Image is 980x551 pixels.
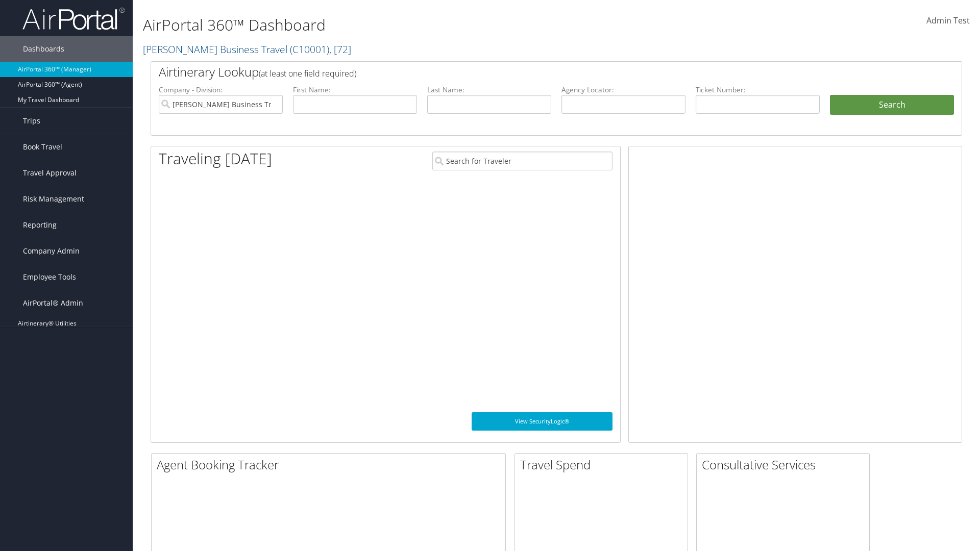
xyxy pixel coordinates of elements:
span: ( C10001 ) [290,42,329,56]
span: Company Admin [23,238,80,264]
span: Dashboards [23,36,64,62]
h2: Airtinerary Lookup [159,63,887,81]
input: Search for Traveler [432,152,612,170]
label: Agency Locator: [561,85,685,95]
span: (at least one field required) [259,68,356,79]
a: Admin Test [926,5,970,37]
span: Book Travel [23,134,62,160]
img: airportal-logo.png [22,7,125,31]
label: Last Name: [427,85,551,95]
a: [PERSON_NAME] Business Travel [143,42,351,56]
h2: Consultative Services [702,456,869,473]
h1: Traveling [DATE] [159,148,272,169]
span: Admin Test [926,15,970,26]
h1: AirPortal 360™ Dashboard [143,14,694,36]
span: Trips [23,108,40,134]
label: First Name: [293,85,417,95]
label: Company - Division: [159,85,283,95]
a: View SecurityLogic® [472,412,612,431]
label: Ticket Number: [696,85,820,95]
span: Employee Tools [23,264,76,290]
h2: Agent Booking Tracker [157,456,505,473]
span: , [ 72 ] [329,42,351,56]
span: Travel Approval [23,160,77,186]
button: Search [830,95,954,115]
span: Risk Management [23,186,84,212]
span: Reporting [23,212,57,238]
span: AirPortal® Admin [23,290,83,316]
h2: Travel Spend [520,456,688,473]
